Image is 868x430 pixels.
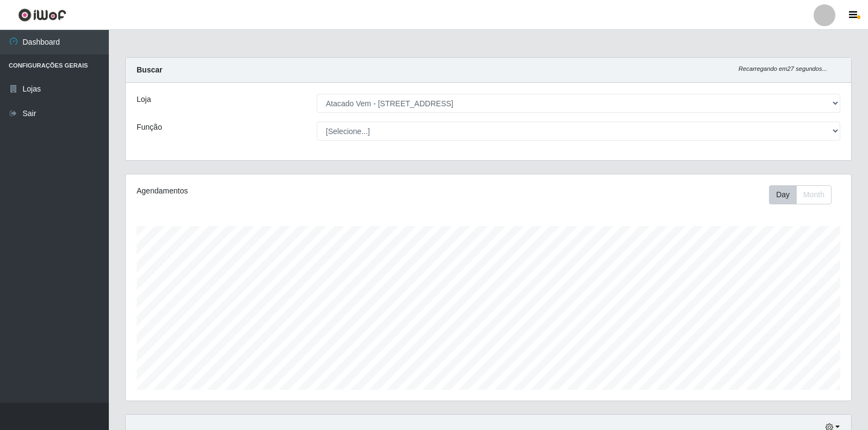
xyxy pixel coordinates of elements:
i: Recarregando em 27 segundos... [738,65,827,72]
div: Toolbar with button groups [769,185,840,204]
label: Função [137,122,162,133]
button: Month [796,185,832,204]
strong: Buscar [137,65,162,74]
button: Day [769,185,797,204]
div: Agendamentos [137,185,420,197]
div: First group [769,185,832,204]
img: CoreUI Logo [18,8,66,22]
label: Loja [137,94,151,105]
